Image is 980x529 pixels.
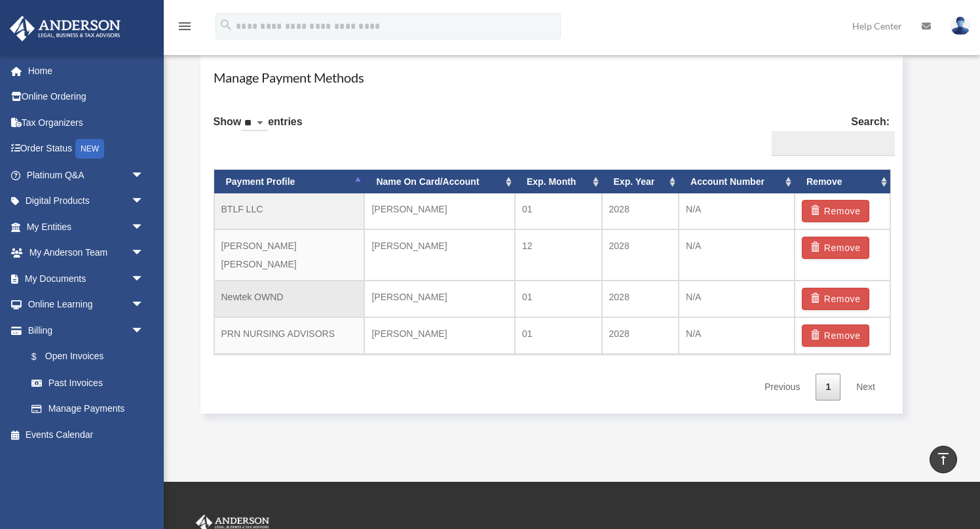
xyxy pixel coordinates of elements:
[177,18,193,34] i: menu
[515,317,602,354] td: 01
[364,281,515,317] td: [PERSON_NAME]
[9,265,164,292] a: My Documentsarrow_drop_down
[241,116,268,131] select: Showentries
[214,229,365,281] td: [PERSON_NAME] [PERSON_NAME]
[816,374,840,401] a: 1
[679,193,795,229] td: N/A
[755,374,810,401] a: Previous
[515,229,602,281] td: 12
[9,240,164,266] a: My Anderson Teamarrow_drop_down
[214,170,365,194] th: Payment Profile: activate to sort column descending
[364,229,515,281] td: [PERSON_NAME]
[802,324,869,347] button: Remove
[177,23,193,34] a: menu
[515,281,602,317] td: 01
[364,170,515,194] th: Name On Card/Account: activate to sort column ascending
[214,281,365,317] td: Newtek OWND
[9,188,164,214] a: Digital Productsarrow_drop_down
[9,421,164,448] a: Events Calendar
[679,229,795,281] td: N/A
[219,18,233,32] i: search
[679,170,795,194] th: Account Number: activate to sort column ascending
[9,84,164,110] a: Online Ordering
[935,451,951,467] i: vertical_align_top
[131,240,157,267] span: arrow_drop_down
[131,292,157,319] span: arrow_drop_down
[75,139,104,159] div: NEW
[602,193,679,229] td: 2028
[802,288,869,310] button: Remove
[802,200,869,222] button: Remove
[9,58,164,84] a: Home
[772,131,895,156] input: Search:
[602,170,679,194] th: Exp. Year: activate to sort column ascending
[602,281,679,317] td: 2028
[9,214,164,240] a: My Entitiesarrow_drop_down
[602,229,679,281] td: 2028
[18,343,164,370] a: $Open Invoices
[515,170,602,194] th: Exp. Month: activate to sort column ascending
[846,374,885,401] a: Next
[6,16,124,41] img: Anderson Advisors Platinum Portal
[131,188,157,215] span: arrow_drop_down
[766,113,890,156] label: Search:
[9,292,164,318] a: Online Learningarrow_drop_down
[364,317,515,354] td: [PERSON_NAME]
[131,317,157,344] span: arrow_drop_down
[131,265,157,292] span: arrow_drop_down
[802,237,869,259] button: Remove
[9,162,164,188] a: Platinum Q&Aarrow_drop_down
[18,370,164,396] a: Past Invoices
[930,446,957,473] a: vertical_align_top
[9,136,164,163] a: Order StatusNEW
[9,109,164,136] a: Tax Organizers
[795,170,890,194] th: Remove: activate to sort column ascending
[9,317,164,343] a: Billingarrow_drop_down
[679,317,795,354] td: N/A
[214,68,890,87] h4: Manage Payment Methods
[214,113,303,144] label: Show entries
[131,214,157,241] span: arrow_drop_down
[951,16,970,35] img: User Pic
[602,317,679,354] td: 2028
[18,396,157,422] a: Manage Payments
[214,317,365,354] td: PRN NURSING ADVISORS
[131,162,157,189] span: arrow_drop_down
[39,349,45,365] span: $
[679,281,795,317] td: N/A
[515,193,602,229] td: 01
[214,193,365,229] td: BTLF LLC
[364,193,515,229] td: [PERSON_NAME]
